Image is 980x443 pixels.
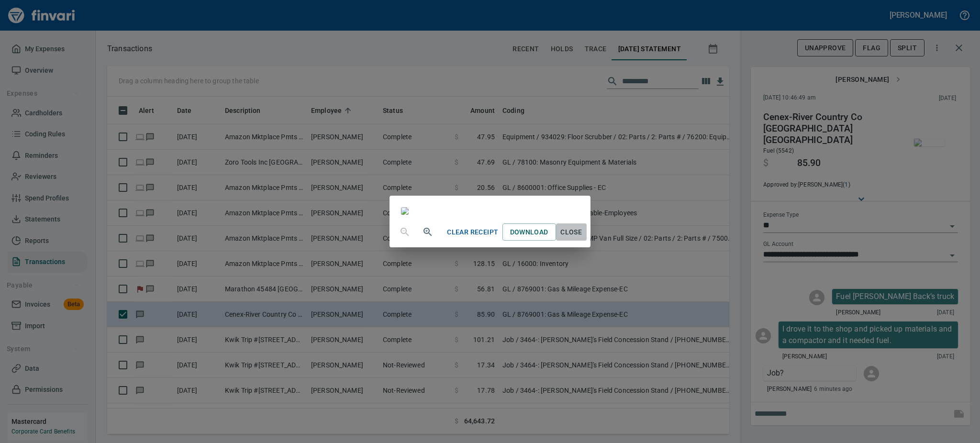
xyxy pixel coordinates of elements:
[443,223,502,241] button: Clear Receipt
[560,226,583,238] span: Close
[502,223,556,241] a: Download
[510,226,548,238] span: Download
[447,226,498,238] span: Clear Receipt
[556,223,587,241] button: Close
[401,207,409,215] img: receipts%2Fmarketjohnson%2F2025-09-12%2F23JU6LQ4Tzcl4R9RI92F0bOSlQB2__We502bOcq10iX19wC6ef.jpg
